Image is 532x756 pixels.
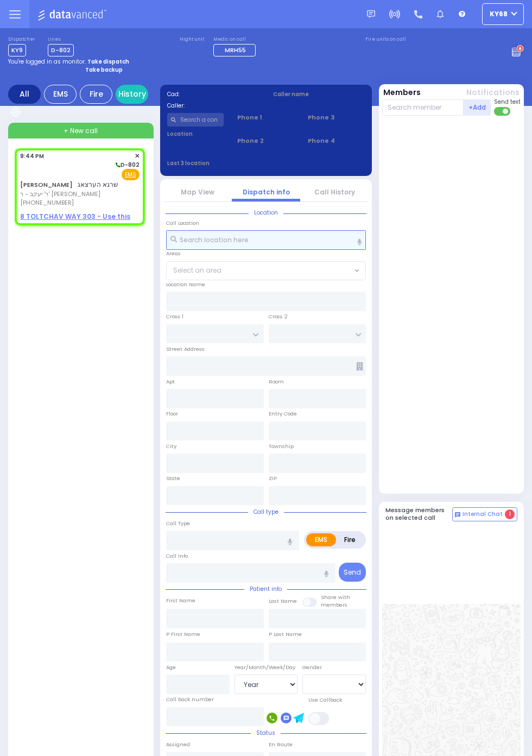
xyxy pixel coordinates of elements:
[48,36,74,43] label: Lines
[382,99,464,116] input: Search member
[166,696,214,703] label: Call back number
[166,597,195,604] label: First Name
[321,601,347,608] span: members
[166,475,180,482] label: State
[249,209,283,217] span: Location
[367,10,375,18] img: message.svg
[494,98,521,106] span: Send text
[248,508,284,516] span: Call type
[237,136,294,146] span: Phone 2
[269,443,294,450] label: Township
[166,410,178,418] label: Floor
[490,9,508,19] span: ky68
[166,631,200,638] label: P First Name
[365,36,406,43] label: Fire units on call
[166,664,176,671] label: Age
[166,250,181,257] label: Areas
[269,475,277,482] label: ZIP
[505,509,515,519] span: 1
[269,631,302,638] label: P Last Name
[20,180,73,189] a: [PERSON_NAME]
[8,44,26,56] span: KY9
[273,90,365,98] label: Caller name
[181,187,214,197] a: Map View
[8,58,86,66] span: You're logged in as monitor.
[135,152,140,161] span: ✕
[125,171,136,179] u: EMS
[244,585,287,593] span: Patient info
[20,198,74,207] span: [PHONE_NUMBER]
[383,87,421,98] button: Members
[37,8,110,21] img: Logo
[20,152,44,160] span: 9:44 PM
[167,102,259,110] label: Caller:
[166,443,176,450] label: City
[302,664,322,671] label: Gender
[243,187,290,197] a: Dispatch info
[80,85,112,104] div: Fire
[269,741,293,748] label: En Route
[321,594,350,601] small: Share with
[87,58,129,66] strong: Take dispatch
[269,597,297,605] label: Last Name
[237,113,294,122] span: Phone 1
[180,36,204,43] label: Night unit
[166,345,205,353] label: Street Address
[308,113,365,122] span: Phone 3
[213,36,259,43] label: Medic on call
[385,507,453,521] h5: Message members on selected call
[314,187,355,197] a: Call History
[167,90,259,98] label: Cad:
[308,696,342,704] label: Use Callback
[166,313,183,320] label: Cross 1
[8,85,41,104] div: All
[166,378,175,386] label: Apt
[20,212,130,221] u: 8 TOLTCHAV WAY 303 - Use this
[166,230,366,250] input: Search location here
[225,46,246,54] span: MRH55
[482,3,524,25] button: ky68
[166,520,190,527] label: Call Type
[166,281,205,288] label: Location Name
[455,512,460,518] img: comment-alt.png
[269,378,284,386] label: Room
[173,266,221,275] span: Select an area
[20,190,118,199] span: ר' יעקב - ר' [PERSON_NAME]
[306,533,336,546] label: EMS
[114,161,140,169] span: D-802
[463,511,503,518] span: Internal Chat
[251,729,281,737] span: Status
[235,664,298,671] div: Year/Month/Week/Day
[335,533,364,546] label: Fire
[452,507,517,521] button: Internal Chat 1
[269,313,288,320] label: Cross 2
[494,106,511,117] label: Turn off text
[44,85,77,104] div: EMS
[339,563,366,582] button: Send
[166,552,188,560] label: Call Info
[167,113,224,127] input: Search a contact
[167,130,224,138] label: Location
[166,741,190,748] label: Assigned
[167,159,267,167] label: Last 3 location
[78,180,118,189] span: שרגא הערצאג
[8,36,35,43] label: Dispatcher
[48,44,74,56] span: D-802
[64,126,98,136] span: + New call
[308,136,365,146] span: Phone 4
[356,362,363,370] span: Other building occupants
[85,66,123,74] strong: Take backup
[116,85,148,104] a: History
[464,99,491,116] button: +Add
[269,410,297,418] label: Entry Code
[166,219,199,227] label: Call Location
[466,87,520,98] button: Notifications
